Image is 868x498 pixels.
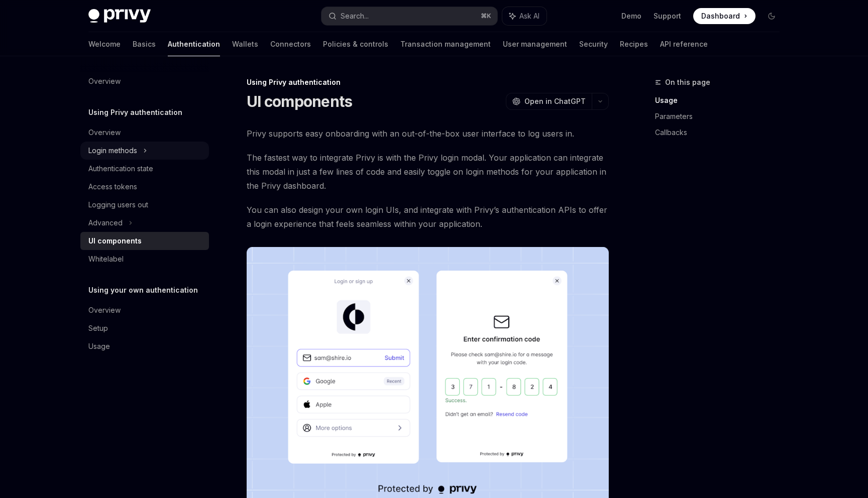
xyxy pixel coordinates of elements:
[80,178,209,196] a: Access tokens
[502,7,547,25] button: Ask AI
[693,8,755,24] a: Dashboard
[80,232,209,250] a: UI components
[655,108,788,125] a: Parameters
[168,32,220,56] a: Authentication
[88,181,137,193] div: Access tokens
[88,145,137,157] div: Login methods
[323,32,388,56] a: Policies & controls
[88,340,110,352] div: Usage
[88,32,121,56] a: Welcome
[88,304,121,316] div: Overview
[88,235,142,247] div: UI components
[88,199,148,211] div: Logging users out
[88,284,198,296] h5: Using your own authentication
[80,72,209,90] a: Overview
[80,301,209,319] a: Overview
[133,32,156,56] a: Basics
[80,196,209,214] a: Logging users out
[701,11,740,21] span: Dashboard
[481,12,491,20] span: ⌘ K
[621,11,641,21] a: Demo
[80,319,209,337] a: Setup
[247,151,609,193] span: The fastest way to integrate Privy is with the Privy login modal. Your application can integrate ...
[270,32,311,56] a: Connectors
[88,217,123,229] div: Advanced
[524,96,586,106] span: Open in ChatGPT
[519,11,539,21] span: Ask AI
[88,75,121,87] div: Overview
[88,322,108,334] div: Setup
[503,32,567,56] a: User management
[80,123,209,142] a: Overview
[232,32,258,56] a: Wallets
[247,77,609,87] div: Using Privy authentication
[579,32,608,56] a: Security
[764,8,780,24] button: Toggle dark mode
[660,32,708,56] a: API reference
[655,92,788,108] a: Usage
[247,203,609,231] span: You can also design your own login UIs, and integrate with Privy’s authentication APIs to offer a...
[341,10,369,22] div: Search...
[88,163,153,175] div: Authentication state
[88,9,151,23] img: dark logo
[80,160,209,178] a: Authentication state
[654,11,681,21] a: Support
[655,125,788,141] a: Callbacks
[506,93,592,110] button: Open in ChatGPT
[620,32,648,56] a: Recipes
[80,337,209,355] a: Usage
[247,127,609,141] span: Privy supports easy onboarding with an out-of-the-box user interface to log users in.
[247,92,352,110] h1: UI components
[665,76,710,88] span: On this page
[88,127,121,139] div: Overview
[400,32,491,56] a: Transaction management
[321,7,497,25] button: Search...⌘K
[88,253,124,265] div: Whitelabel
[80,250,209,268] a: Whitelabel
[88,106,182,118] h5: Using Privy authentication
